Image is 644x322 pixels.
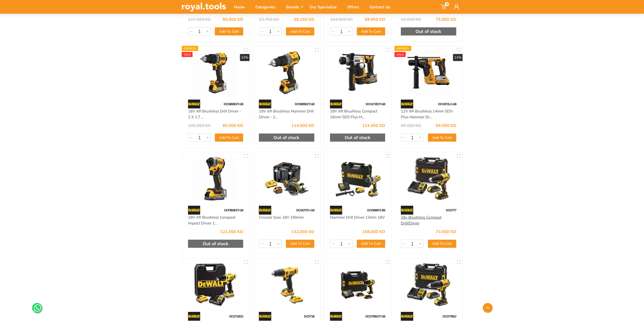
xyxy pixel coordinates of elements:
[282,2,306,12] div: Brands
[188,312,200,321] img: 45.webp
[394,52,406,57] div: SALE
[257,263,316,307] img: Royal Tools - 18v impact drill brushless
[366,2,397,12] div: Contact Us
[330,100,342,108] img: 45.webp
[257,51,316,94] img: Royal Tools - 18V XR Brushless Hammer Drill Driver - 2 X 1.7 Ah POWERSTACK Batteries
[436,230,456,234] div: 73.500 KD
[257,157,316,201] img: Royal Tools - Circular Saw 18V 190mm
[229,314,243,318] span: DCD710D2
[186,263,245,307] img: Royal Tools - 12v Compact Drill Driver 2.0ah
[328,263,387,307] img: Royal Tools - 18V Cordless Hammer Drill 1.5 Ah
[438,102,456,106] span: DCH072L2-GB
[259,109,314,119] a: 18V XR Brushless Hammer Drill Driver - 2...
[186,51,245,94] img: Royal Tools - 18V XR Brushless Drill Driver - 2 X 1.7 Ah POWERSTACK Batteries
[286,27,314,35] button: Add To Cart
[367,208,385,212] span: DCD996P2-B5
[259,312,271,321] img: 45.webp
[365,17,385,21] div: 99.950 KD
[428,134,456,142] button: Add To Cart
[401,206,413,215] img: 45.webp
[394,46,411,51] div: Express
[428,240,456,248] button: Add To Cart
[401,215,442,225] a: 18v Brushless Compact Drill/Driver
[252,2,282,12] div: Categories
[259,206,271,215] img: 45.webp
[223,123,243,127] div: 80.000 KD
[182,3,226,11] img: royal.tools Logo
[188,100,200,108] img: 45.webp
[453,54,463,61] div: 14%
[294,17,314,21] div: 38.250 KD
[330,109,377,119] a: 18V XR Brushless Compact 16mm SDS Plus H...
[215,134,243,142] button: Add To Cart
[188,123,211,127] div: 105.000 KD
[215,27,243,35] button: Add To Cart
[344,2,366,12] div: Offers
[188,240,243,248] div: Out of stock
[401,17,421,21] div: 92.000 KD
[362,230,385,234] div: 158.000 KD
[401,123,421,127] div: 80.000 KD
[188,109,241,119] a: 18V XR Brushless Drill Driver - 2 X 1.7 ...
[399,157,458,201] img: Royal Tools - 18v Brushless Compact Drill/Driver
[401,100,413,108] img: 45.webp
[446,208,456,212] span: DCD777
[188,215,235,225] a: 18V XR Brushless Compact Impact Driver 1...
[436,123,456,127] div: 69.000 KD
[357,27,385,35] button: Add To Cart
[182,52,193,57] div: SALE
[296,208,314,212] span: DCS573T1-GB
[223,17,243,21] div: 85.500 KD
[186,157,245,201] img: Royal Tools - 18V XR Brushless Compact Impact Driver 1/4
[365,314,385,318] span: DCD709S2T-GB
[188,206,200,215] img: 45.webp
[443,314,456,318] span: DCD778S2
[328,157,387,201] img: Royal Tools - Hammer Drill Driver 13mm 18V
[330,17,353,21] div: 124.000 KD
[401,109,454,119] a: 12V XR Brushless 14mm SDS-Plus Hammer Dr...
[401,312,413,321] img: 45.webp
[182,46,198,51] div: Express
[328,51,387,94] img: Royal Tools - 18V XR Brushless Compact 16mm SDS Plus Hammer Drill - 2 X POWERSTACK
[286,240,314,248] button: Add To Cart
[399,51,458,94] img: Royal Tools - 12V XR Brushless 14mm SDS-Plus Hammer Drill - 2 x 3Ah
[366,102,385,106] span: DCH172E2T-GB
[291,123,314,127] div: 114.000 KD
[231,2,252,12] div: Home
[304,314,314,318] span: DCD718
[224,208,243,212] span: DCF850E2T-GB
[259,100,271,108] img: 45.webp
[240,54,250,61] div: 24%
[224,102,243,106] span: DCD800E2T-GB
[330,134,385,142] div: Out of stock
[295,102,314,106] span: DCD805E2T-GB
[330,312,342,321] img: 45.webp
[330,206,342,215] img: 45.webp
[259,134,314,142] div: Out of stock
[291,230,314,234] div: 132.000 KD
[445,2,449,6] span: 0
[259,17,279,21] div: 53.750 KD
[306,2,344,12] div: Our Specialize
[401,27,456,35] div: Out of stock
[259,215,304,220] a: Circular Saw 18V 190mm
[357,240,385,248] button: Add To Cart
[399,263,458,307] img: Royal Tools - 18v Brushless compact hammer drill
[362,123,385,127] div: 124.000 KD
[436,17,456,21] div: 75.000 KD
[220,230,243,234] div: 121.500 KD
[188,17,211,21] div: 117.500 KD
[330,215,385,220] a: Hammer Drill Driver 13mm 18V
